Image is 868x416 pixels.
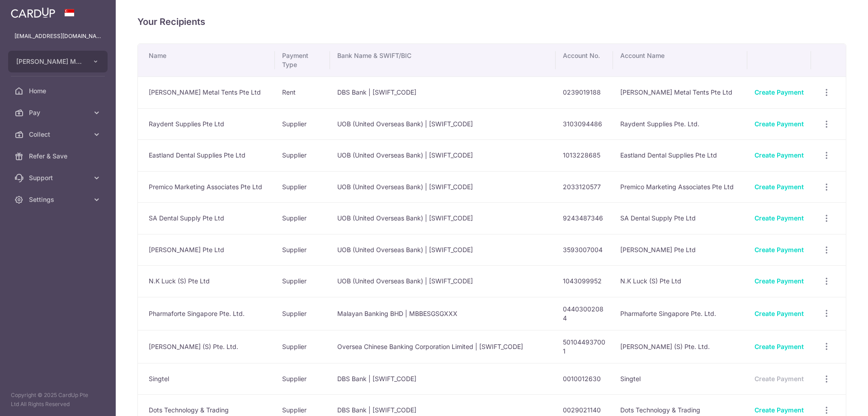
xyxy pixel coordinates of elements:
[275,171,330,203] td: Supplier
[613,108,748,140] td: Raydent Supplies Pte. Ltd.
[330,265,556,297] td: UOB (United Overseas Bank) | [SWIFT_CODE]
[330,234,556,266] td: UOB (United Overseas Bank) | [SWIFT_CODE]
[11,7,55,18] img: CardUp
[755,406,804,414] a: Create Payment
[29,108,89,117] span: Pay
[330,139,556,171] td: UOB (United Overseas Bank) | [SWIFT_CODE]
[556,108,613,140] td: 3103094486
[613,297,748,330] td: Pharmaforte Singapore Pte. Ltd.
[755,246,804,253] a: Create Payment
[613,330,748,363] td: [PERSON_NAME] (S) Pte. Ltd.
[138,265,275,297] td: N.K Luck (S) Pte Ltd
[613,139,748,171] td: Eastland Dental Supplies Pte Ltd
[613,77,748,108] td: [PERSON_NAME] Metal Tents Pte Ltd
[8,51,108,72] button: [PERSON_NAME] MANAGEMENT CONSULTANCY (S) PTE. LTD.
[330,297,556,330] td: Malayan Banking BHD | MBBESGSGXXX
[330,202,556,234] td: UOB (United Overseas Bank) | [SWIFT_CODE]
[613,363,748,395] td: Singtel
[556,139,613,171] td: 1013228685
[330,171,556,203] td: UOB (United Overseas Bank) | [SWIFT_CODE]
[138,330,275,363] td: [PERSON_NAME] (S) Pte. Ltd.
[556,297,613,330] td: 04403002084
[138,171,275,203] td: Premico Marketing Associates Pte Ltd
[138,202,275,234] td: SA Dental Supply Pte Ltd
[755,151,804,159] a: Create Payment
[275,234,330,266] td: Supplier
[330,108,556,140] td: UOB (United Overseas Bank) | [SWIFT_CODE]
[613,234,748,266] td: [PERSON_NAME] Pte Ltd
[138,234,275,266] td: [PERSON_NAME] Pte Ltd
[275,139,330,171] td: Supplier
[556,330,613,363] td: 501044937001
[16,57,83,66] span: [PERSON_NAME] MANAGEMENT CONSULTANCY (S) PTE. LTD.
[755,88,804,96] a: Create Payment
[275,363,330,395] td: Supplier
[330,77,556,108] td: DBS Bank | [SWIFT_CODE]
[613,202,748,234] td: SA Dental Supply Pte Ltd
[755,183,804,191] a: Create Payment
[613,171,748,203] td: Premico Marketing Associates Pte Ltd
[755,343,804,350] a: Create Payment
[755,214,804,222] a: Create Payment
[556,265,613,297] td: 1043099952
[613,265,748,297] td: N.K Luck (S) Pte Ltd
[138,297,275,330] td: Pharmaforte Singapore Pte. Ltd.
[29,130,89,139] span: Collect
[556,363,613,395] td: 0010012630
[556,234,613,266] td: 3593007004
[755,277,804,285] a: Create Payment
[275,108,330,140] td: Supplier
[556,202,613,234] td: 9243487346
[275,202,330,234] td: Supplier
[613,44,748,77] th: Account Name
[138,139,275,171] td: Eastland Dental Supplies Pte Ltd
[330,44,556,77] th: Bank Name & SWIFT/BIC
[138,363,275,395] td: Singtel
[29,86,89,96] span: Home
[29,152,89,161] span: Refer & Save
[138,77,275,108] td: [PERSON_NAME] Metal Tents Pte Ltd
[14,32,101,41] p: [EMAIL_ADDRESS][DOMAIN_NAME]
[755,310,804,317] a: Create Payment
[29,195,89,204] span: Settings
[556,77,613,108] td: 0239019188
[275,297,330,330] td: Supplier
[138,108,275,140] td: Raydent Supplies Pte Ltd
[137,14,846,29] h4: Your Recipients
[330,330,556,363] td: Oversea Chinese Banking Corporation Limited | [SWIFT_CODE]
[330,363,556,395] td: DBS Bank | [SWIFT_CODE]
[275,77,330,108] td: Rent
[556,171,613,203] td: 2033120577
[29,173,89,182] span: Support
[275,330,330,363] td: Supplier
[275,265,330,297] td: Supplier
[138,44,275,77] th: Name
[275,44,330,77] th: Payment Type
[556,44,613,77] th: Account No.
[755,120,804,128] a: Create Payment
